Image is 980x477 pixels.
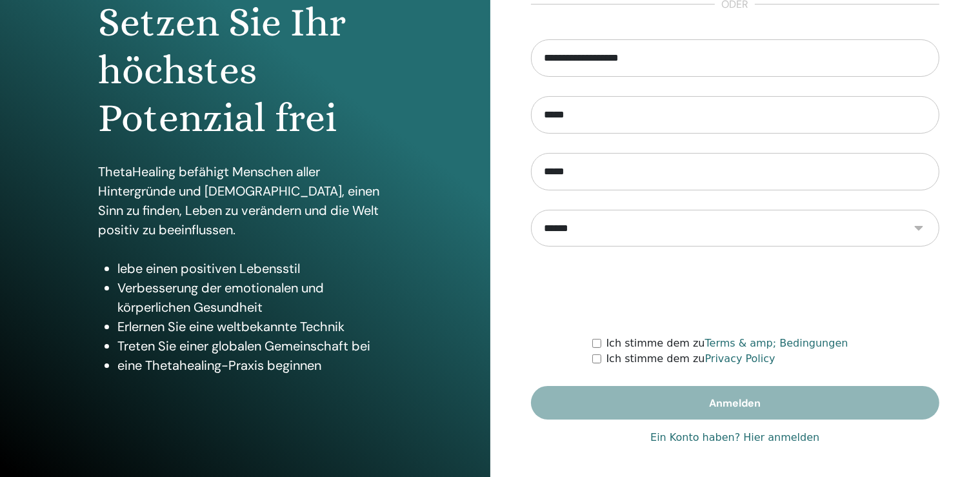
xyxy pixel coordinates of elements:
[117,356,392,375] li: eine Thetahealing-Praxis beginnen
[637,266,833,316] iframe: reCAPTCHA
[705,352,775,365] a: Privacy Policy
[606,351,775,367] label: Ich stimme dem zu
[117,317,392,336] li: Erlernen Sie eine weltbekannte Technik
[606,336,848,351] label: Ich stimme dem zu
[98,162,392,239] p: ThetaHealing befähigt Menschen aller Hintergründe und [DEMOGRAPHIC_DATA], einen Sinn zu finden, L...
[117,278,392,317] li: Verbesserung der emotionalen und körperlichen Gesundheit
[117,336,392,356] li: Treten Sie einer globalen Gemeinschaft bei
[650,430,819,445] a: Ein Konto haben? Hier anmelden
[705,337,848,349] a: Terms & amp; Bedingungen
[117,259,392,278] li: lebe einen positiven Lebensstil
